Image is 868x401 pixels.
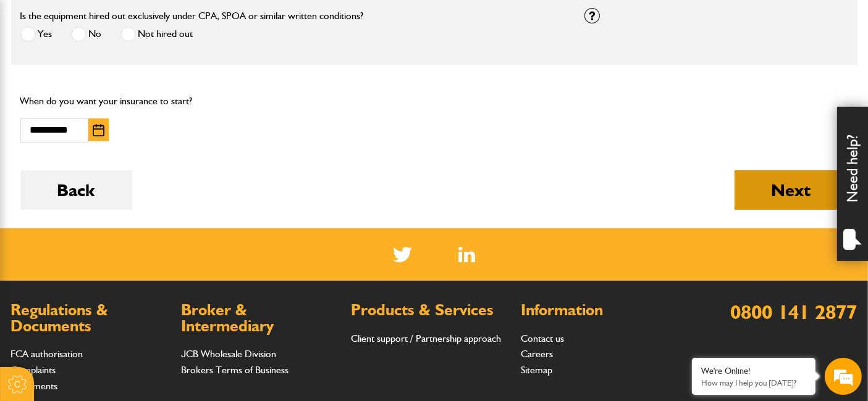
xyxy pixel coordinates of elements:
button: Back [20,170,132,210]
div: We're Online! [701,366,806,376]
div: Need help? [837,107,868,261]
h2: Regulations & Documents [11,302,169,334]
a: Careers [521,348,553,360]
img: Linked In [458,247,475,262]
a: JCB Wholesale Division [181,348,276,360]
a: FCA authorisation [11,348,83,360]
p: How may I help you today? [701,378,806,387]
a: Complaints [11,364,56,376]
a: Sitemap [521,364,552,376]
label: No [71,27,102,42]
a: LinkedIn [458,247,475,262]
a: Contact us [521,333,564,344]
p: When do you want your insurance to start? [20,93,284,109]
a: Client support / Partnership approach [351,333,501,344]
h2: Broker & Intermediary [181,302,339,334]
label: Yes [20,27,53,42]
h2: Products & Services [351,302,508,318]
a: Documents [11,380,58,392]
img: Twitter [393,247,412,262]
label: Is the equipment hired out exclusively under CPA, SPOA or similar written conditions? [20,11,364,21]
label: Not hired out [120,27,193,42]
h2: Information [521,302,678,318]
a: Brokers Terms of Business [181,364,289,376]
img: Choose date [93,124,104,136]
a: 0800 141 2877 [731,300,857,324]
button: Next [735,170,848,210]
